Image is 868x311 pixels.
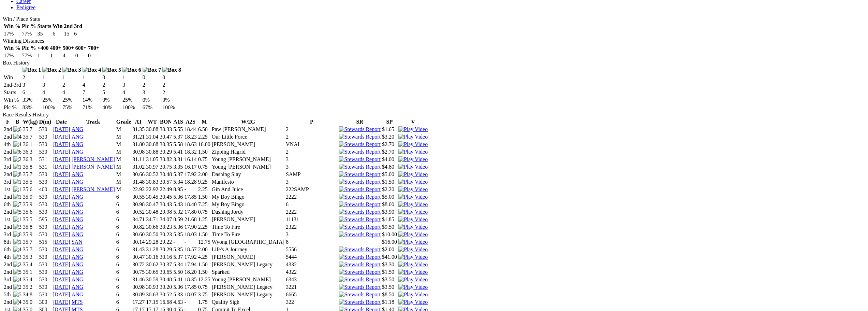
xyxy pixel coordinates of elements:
[339,299,381,305] img: Stewards Report
[13,277,21,283] img: 4
[72,126,84,132] a: ANG
[75,52,87,59] td: 0
[146,149,159,155] td: 30.88
[13,284,21,290] img: 2
[116,141,132,148] td: M
[3,45,21,52] th: Win %
[3,82,21,88] td: 2nd-3rd
[339,149,381,155] img: Stewards Report
[398,126,428,132] img: Play Video
[162,89,181,96] td: 2
[62,45,74,52] th: 500+
[53,224,70,230] a: [DATE]
[22,104,42,111] td: 83%
[72,254,84,260] a: ANG
[52,30,63,37] td: 6
[13,201,21,208] img: 7
[22,82,42,88] td: 3
[53,299,70,305] a: [DATE]
[53,194,70,200] a: [DATE]
[3,52,21,59] td: 17%
[173,149,183,155] td: 5.41
[72,156,115,162] a: [PERSON_NAME]
[122,104,142,111] td: 100%
[63,30,73,37] td: 15
[3,141,12,148] td: 4th
[398,246,428,253] img: Play Video
[72,277,84,282] a: ANG
[82,82,102,88] td: 4
[53,171,70,177] a: [DATE]
[22,74,42,81] td: 2
[21,30,36,37] td: 77%
[173,118,183,125] th: A1S
[72,186,115,192] a: [PERSON_NAME]
[3,126,12,133] td: 2nd
[53,179,70,185] a: [DATE]
[53,269,70,275] a: [DATE]
[23,118,38,125] th: W(kg)
[398,231,428,238] img: Play Video
[88,52,100,59] td: 0
[143,67,161,73] img: Box 7
[53,246,70,252] a: [DATE]
[132,118,145,125] th: AT
[339,292,381,298] img: Stewards Report
[3,97,21,103] td: Win %
[398,179,428,185] a: View replay
[3,104,21,111] td: Plc %
[339,209,381,215] img: Stewards Report
[102,82,121,88] td: 2
[74,30,83,37] td: 6
[62,97,82,103] td: 25%
[39,133,52,140] td: 530
[50,45,62,52] th: 400+
[398,239,428,245] a: Watch Replay on Watchdog
[72,209,84,215] a: ANG
[82,104,102,111] td: 71%
[53,209,70,215] a: [DATE]
[13,209,21,215] img: 5
[13,299,21,305] img: 4
[398,149,428,155] a: View replay
[53,126,70,132] a: [DATE]
[83,67,101,73] img: Box 4
[198,118,211,125] th: M
[3,133,12,140] td: 2nd
[398,134,428,140] img: Play Video
[13,231,21,238] img: 6
[184,118,197,125] th: A2S
[132,126,145,133] td: 31.35
[398,134,428,140] a: View replay
[3,89,21,96] td: Starts
[339,269,381,275] img: Stewards Report
[42,97,61,103] td: 25%
[53,277,70,282] a: [DATE]
[13,194,21,200] img: 1
[39,141,52,148] td: 530
[62,89,82,96] td: 4
[62,104,82,111] td: 75%
[23,149,38,155] td: 36.3
[72,194,84,200] a: ANG
[53,186,70,192] a: [DATE]
[398,149,428,155] img: Play Video
[42,89,61,96] td: 4
[13,246,21,253] img: 4
[159,141,172,148] td: 30.35
[398,254,428,260] img: Play Video
[142,97,162,103] td: 0%
[146,126,159,133] td: 30.88
[13,126,21,132] img: 6
[13,269,21,275] img: 5
[23,67,41,73] img: Box 1
[398,254,428,260] a: View replay
[398,171,428,177] a: View replay
[37,23,52,30] th: Starts
[13,254,21,260] img: 3
[132,133,145,140] td: 31.21
[398,261,428,267] a: View replay
[53,156,70,162] a: [DATE]
[162,97,181,103] td: 0%
[184,141,197,148] td: 18.63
